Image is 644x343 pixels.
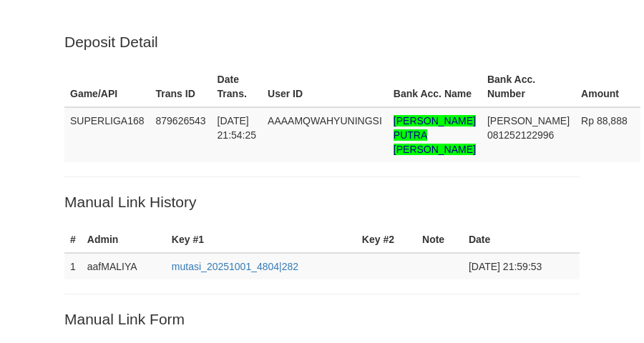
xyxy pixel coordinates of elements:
span: AAAAMQWAHYUNINGSI [268,115,382,126]
th: Trans ID [150,66,212,107]
td: [DATE] 21:59:53 [463,253,580,279]
span: [DATE] 21:54:25 [218,115,257,141]
th: Admin [82,227,166,253]
p: Deposit Detail [64,31,580,52]
th: Bank Acc. Name [388,66,482,107]
th: Note [416,227,463,253]
span: Copy 081252122996 to clipboard [487,129,554,141]
td: aafMALIYA [82,253,166,279]
th: User ID [262,66,388,107]
p: Manual Link Form [64,309,580,329]
a: mutasi_20251001_4804|282 [172,261,298,272]
span: Rp 88,888 [581,115,628,126]
th: Key #2 [356,227,416,253]
th: Bank Acc. Number [482,66,575,107]
td: SUPERLIGA168 [64,107,150,162]
td: 1 [64,253,82,279]
th: Date Trans. [212,66,263,107]
th: Amount [575,66,640,107]
th: Date [463,227,580,253]
span: Nama rekening >18 huruf, harap diedit [394,115,476,155]
span: [PERSON_NAME] [487,115,570,126]
th: # [64,227,82,253]
td: 879626543 [150,107,212,162]
th: Game/API [64,66,150,107]
p: Manual Link History [64,192,580,212]
th: Key #1 [166,227,356,253]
